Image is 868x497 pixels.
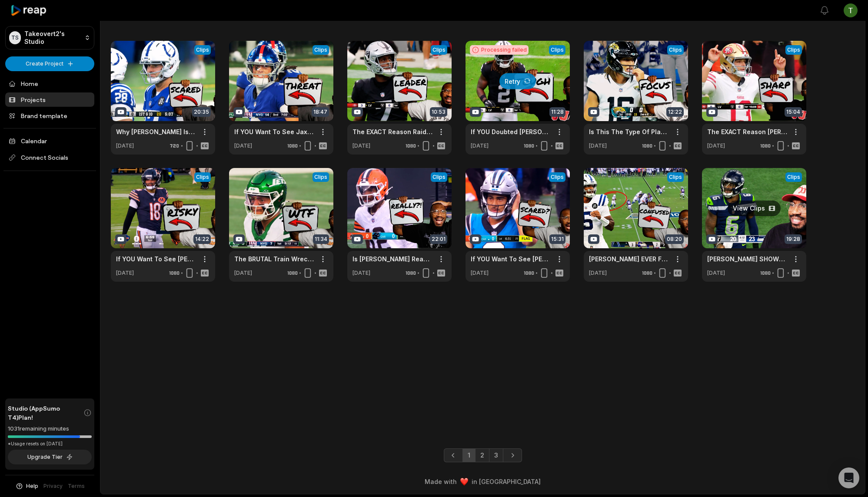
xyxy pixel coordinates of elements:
[234,254,314,263] a: The BRUTAL Train Wreck Of [PERSON_NAME] And Jets Offense
[24,30,80,46] p: Takeovert2's Studio
[8,441,92,447] div: *Usage resets on [DATE]
[5,109,94,123] a: Brand template
[9,31,21,44] div: TS
[589,254,669,263] a: [PERSON_NAME] EVER Figure it out as a NFL QB?
[707,127,787,136] a: The EXACT Reason [PERSON_NAME] Has Remained RELEVANT
[444,448,522,462] ul: Pagination
[353,127,432,136] a: The EXACT Reason Raiders Brought In [PERSON_NAME] To CONQUER The AFC West
[116,127,196,136] a: Why [PERSON_NAME] Is BARELY An Upgrade Over What The Colts Already Had
[5,92,94,107] a: Projects
[116,254,196,263] a: If YOU Want To See [PERSON_NAME] SAVE The Bears - He MUST Play Like THIS!
[5,56,94,71] button: Create Project
[68,482,85,490] a: Terms
[8,450,92,464] button: Upgrade Tier
[462,448,476,462] a: Page 1 is your current page
[5,76,94,91] a: Home
[15,482,38,490] button: Help
[8,425,92,433] div: 1031 remaining minutes
[108,477,857,486] div: Made with in [GEOGRAPHIC_DATA]
[471,127,551,136] div: If YOU Doubted [PERSON_NAME] Power - These RUNS Will SHOCK You
[475,448,489,462] a: Page 2
[444,448,463,462] a: Previous page
[489,448,503,462] a: Page 3
[707,254,787,263] a: [PERSON_NAME] SHOWS Playmaking Ability but MUST FIX These Late Throws
[234,127,314,136] a: If YOU Want To See Jaxson Dart STEAL The Giants QB Job - WATCH THIS
[26,482,38,490] span: Help
[5,134,94,148] a: Calendar
[589,127,669,136] a: Is This The Type Of Play That KEEPS [PERSON_NAME] In the Jaguars Plans?
[503,448,522,462] a: Next page
[8,404,83,422] span: Studio (AppSumo T4) Plan!
[353,254,432,263] a: Is [PERSON_NAME] Ready? This TRUTHFUL Analysis Separates Hype From Reality
[460,478,468,486] img: heart emoji
[471,254,551,263] a: If YOU Want To See [PERSON_NAME] UNLEASHED - He MUST Stop Playing It SAFE!
[5,150,94,165] span: Connect Socials
[838,467,859,488] div: Open Intercom Messenger
[499,73,536,89] button: Retry
[43,482,63,490] a: Privacy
